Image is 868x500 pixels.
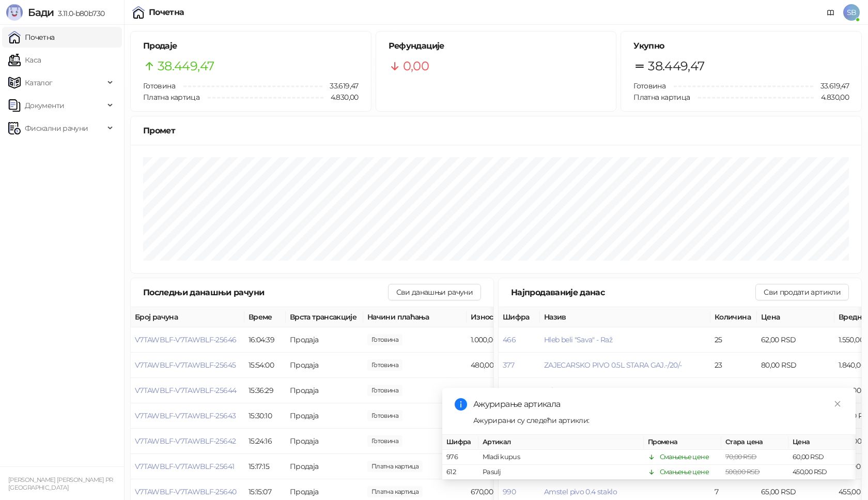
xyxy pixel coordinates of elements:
[455,398,467,411] span: info-circle
[648,56,704,76] span: 38.449,47
[725,453,756,461] span: 70,00 RSD
[244,403,286,429] td: 15:30:10
[135,462,234,471] button: V7TAWBLF-V7TAWBLF-25641
[710,307,757,327] th: Количина
[135,335,236,344] button: V7TAWBLF-V7TAWBLF-25646
[757,307,834,327] th: Цена
[633,40,849,52] h5: Укупно
[467,353,544,378] td: 480,00 RSD
[540,307,710,327] th: Назив
[244,307,286,327] th: Време
[322,80,358,92] span: 33.619,47
[286,454,363,479] td: Продаја
[135,360,236,370] button: V7TAWBLF-V7TAWBLF-25645
[644,435,721,450] th: Промена
[757,353,834,378] td: 80,00 RSD
[544,487,617,496] button: Amstel pivo 0.4 staklo
[442,450,478,465] td: 976
[503,487,516,496] button: 990
[28,6,54,19] span: Бади
[757,327,834,353] td: 62,00 RSD
[367,435,402,447] span: 380,00
[244,454,286,479] td: 15:17:15
[442,435,478,450] th: Шифра
[710,353,757,378] td: 23
[478,465,644,480] td: Pasulj
[503,386,515,395] button: 459
[135,436,236,446] button: V7TAWBLF-V7TAWBLF-25642
[143,81,175,90] span: Готовина
[6,4,23,21] img: Logo
[367,410,402,421] span: 940,00
[788,435,856,450] th: Цена
[467,307,544,327] th: Износ
[286,403,363,429] td: Продаја
[473,398,843,411] div: Ажурирање артикала
[367,486,423,497] span: 670,00
[25,95,64,116] span: Документи
[544,335,612,344] button: Hleb beli "Sava" - Raž
[8,476,113,491] small: [PERSON_NAME] [PERSON_NAME] PR [GEOGRAPHIC_DATA]
[135,411,236,420] button: V7TAWBLF-V7TAWBLF-25643
[788,465,856,480] td: 450,00 RSD
[54,9,104,18] span: 3.11.0-b80b730
[149,8,184,17] div: Почетна
[467,378,544,403] td: 473,00 RSD
[633,81,665,90] span: Готовина
[244,327,286,353] td: 16:04:39
[511,286,755,299] div: Најпродаваније данас
[135,487,236,496] button: V7TAWBLF-V7TAWBLF-25640
[244,353,286,378] td: 15:54:00
[131,307,244,327] th: Број рачуна
[389,40,604,52] h5: Рефундације
[660,467,709,477] div: Смањење цене
[725,468,760,476] span: 500,00 RSD
[388,284,481,300] button: Сви данашњи рачуни
[788,450,856,465] td: 60,00 RSD
[832,398,843,410] a: Close
[143,286,388,299] div: Последњи данашњи рачуни
[363,307,467,327] th: Начини плаћања
[367,385,402,396] span: 473,00
[286,307,363,327] th: Врста трансакције
[442,465,478,480] td: 612
[843,4,860,21] span: SB
[244,378,286,403] td: 15:36:29
[503,360,514,370] button: 377
[755,284,849,300] button: Сви продати артикли
[544,360,681,370] button: ZAJECARSKO PIVO 0.5L STARA GAJ.-/20/-
[544,386,556,395] button: Jaje
[478,450,644,465] td: Mladi kupus
[710,327,757,353] td: 25
[143,40,359,52] h5: Продаје
[323,92,359,103] span: 4.830,00
[367,359,402,371] span: 480,00
[286,327,363,353] td: Продаја
[143,124,849,137] div: Промет
[633,93,690,102] span: Платна картица
[25,118,88,139] span: Фискални рачуни
[158,56,214,76] span: 38.449,47
[467,327,544,353] td: 1.000,00 RSD
[503,335,516,344] button: 466
[834,400,841,407] span: close
[135,386,236,395] button: V7TAWBLF-V7TAWBLF-25644
[499,307,540,327] th: Шифра
[660,452,709,462] div: Смањење цене
[757,378,834,403] td: 17,00 RSD
[367,461,423,472] span: 140,00
[8,27,55,48] a: Почетна
[367,334,402,345] span: 1.000,00
[478,435,644,450] th: Артикал
[823,4,839,21] a: Документација
[473,415,843,426] div: Ажурирани су следећи артикли:
[25,72,53,93] span: Каталог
